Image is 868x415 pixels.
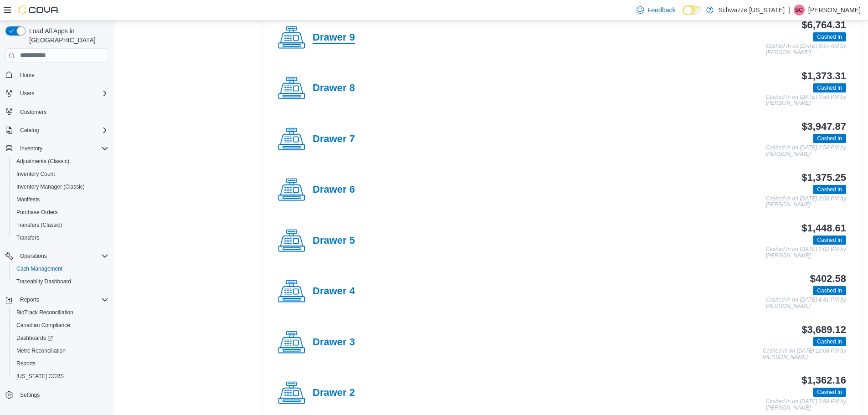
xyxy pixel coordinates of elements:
[13,181,88,192] a: Inventory Manager (Classic)
[313,235,355,247] h4: Drawer 5
[16,88,108,99] span: Users
[9,275,112,288] button: Traceabilty Dashboard
[16,69,108,81] span: Home
[16,125,42,136] button: Catalog
[13,333,108,343] span: Dashboards
[817,134,842,143] span: Cashed In
[13,345,108,356] span: Metrc Reconciliation
[13,333,56,343] a: Dashboards
[765,145,846,157] p: Cashed In on [DATE] 1:54 PM by [PERSON_NAME]
[13,358,39,369] a: Reports
[766,43,846,56] p: Cashed In on [DATE] 9:57 AM by [PERSON_NAME]
[794,5,805,15] div: Brennan Croy
[13,207,62,218] a: Purchase Orders
[9,231,112,244] button: Transfers
[13,307,77,318] a: BioTrack Reconciliation
[13,156,108,167] span: Adjustments (Classic)
[9,319,112,332] button: Canadian Compliance
[813,388,846,397] span: Cashed In
[817,338,842,346] span: Cashed In
[13,169,59,179] a: Inventory Count
[13,207,108,218] span: Purchase Orders
[16,347,66,354] span: Metrc Reconciliation
[13,194,108,205] span: Manifests
[13,232,108,243] span: Transfers
[16,196,40,203] span: Manifests
[813,286,846,295] span: Cashed In
[788,5,790,15] p: |
[765,399,846,411] p: Cashed In on [DATE] 3:59 PM by [PERSON_NAME]
[16,278,71,285] span: Traceabilty Dashboard
[9,219,112,231] button: Transfers (Classic)
[16,125,108,136] span: Catalog
[765,196,846,208] p: Cashed In on [DATE] 3:58 PM by [PERSON_NAME]
[647,5,675,15] span: Feedback
[801,71,846,82] h3: $1,373.31
[16,106,108,118] span: Customers
[813,134,846,143] span: Cashed In
[813,185,846,194] span: Cashed In
[16,389,108,400] span: Settings
[801,324,846,335] h3: $3,689.12
[765,246,846,259] p: Cashed In on [DATE] 2:02 PM by [PERSON_NAME]
[2,142,112,155] button: Inventory
[796,5,803,15] span: BC
[817,236,842,244] span: Cashed In
[763,348,846,360] p: Cashed In on [DATE] 12:08 PM by [PERSON_NAME]
[13,263,108,274] span: Cash Management
[16,209,58,216] span: Purchase Orders
[16,309,73,316] span: BioTrack Reconciliation
[817,388,842,396] span: Cashed In
[801,20,846,31] h3: $6,764.31
[313,184,355,196] h4: Drawer 6
[13,307,108,318] span: BioTrack Reconciliation
[683,5,702,15] input: Dark Mode
[16,183,85,190] span: Inventory Manager (Classic)
[20,90,34,97] span: Users
[810,273,846,284] h3: $402.58
[13,194,43,205] a: Manifests
[16,170,55,178] span: Inventory Count
[817,185,842,194] span: Cashed In
[813,337,846,346] span: Cashed In
[313,286,355,297] h4: Drawer 4
[20,145,42,152] span: Inventory
[16,360,36,367] span: Reports
[313,133,355,145] h4: Drawer 7
[20,72,35,79] span: Home
[2,68,112,82] button: Home
[801,223,846,234] h3: $1,448.61
[16,88,38,99] button: Users
[2,388,112,401] button: Settings
[16,389,43,400] a: Settings
[13,320,108,331] span: Canadian Compliance
[13,263,66,274] a: Cash Management
[9,206,112,219] button: Purchase Orders
[313,387,355,399] h4: Drawer 2
[16,251,108,261] span: Operations
[2,105,112,118] button: Customers
[2,293,112,306] button: Reports
[16,334,53,342] span: Dashboards
[813,236,846,245] span: Cashed In
[20,391,40,399] span: Settings
[20,108,46,116] span: Customers
[16,251,51,261] button: Operations
[18,5,59,15] img: Cova
[9,306,112,319] button: BioTrack Reconciliation
[817,287,842,295] span: Cashed In
[2,124,112,137] button: Catalog
[313,82,355,94] h4: Drawer 8
[9,180,112,193] button: Inventory Manager (Classic)
[765,297,846,309] p: Cashed In on [DATE] 4:41 PM by [PERSON_NAME]
[20,127,39,134] span: Catalog
[16,221,62,229] span: Transfers (Classic)
[313,32,355,44] h4: Drawer 9
[20,252,47,260] span: Operations
[9,344,112,357] button: Metrc Reconciliation
[801,121,846,132] h3: $3,947.87
[633,1,679,19] a: Feedback
[26,26,108,45] span: Load All Apps in [GEOGRAPHIC_DATA]
[13,345,69,356] a: Metrc Reconciliation
[13,181,108,192] span: Inventory Manager (Classic)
